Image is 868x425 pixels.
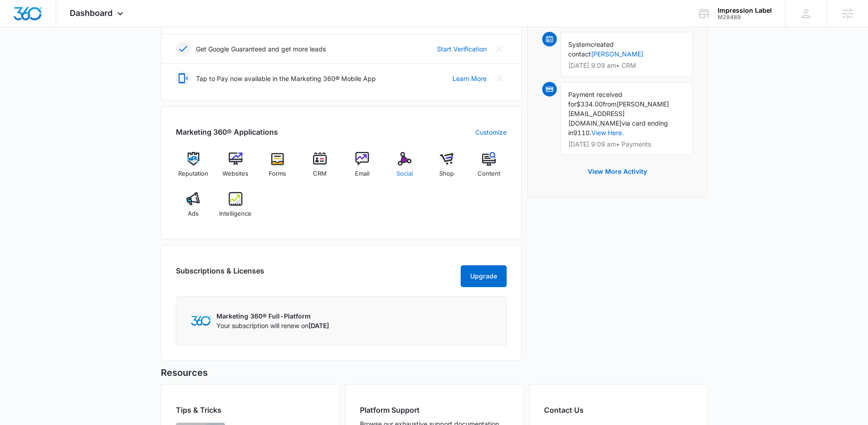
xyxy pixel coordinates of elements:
span: Reputation [178,169,208,178]
a: Customize [475,127,507,137]
a: Shop [429,152,464,185]
span: Email [355,169,370,178]
h5: Resources [161,366,708,379]
a: Ads [176,192,211,225]
a: Start Verification [437,44,487,54]
a: Reputation [176,152,211,185]
a: Forms [260,152,295,185]
span: from [603,100,616,108]
span: CRM [313,169,327,178]
a: Learn More [452,74,487,83]
span: Content [478,169,500,178]
a: View Here. [591,129,624,137]
span: [PERSON_NAME] [616,100,669,108]
div: account id [718,14,772,20]
p: [DATE] 9:09 am • Payments [568,141,685,147]
span: 9110. [573,129,591,137]
a: Social [387,152,422,185]
span: Websites [222,169,248,178]
a: Intelligence [218,192,253,225]
a: Websites [218,152,253,185]
p: Tap to Pay now available in the Marketing 360® Mobile App [196,74,376,83]
button: Close [492,41,507,56]
span: $334.00 [576,100,603,108]
h2: Subscriptions & Licenses [176,265,264,283]
span: Payment received for [568,91,622,108]
p: Marketing 360® Full-Platform [216,311,329,321]
a: [PERSON_NAME] [591,50,643,58]
p: Your subscription will renew on [216,321,329,330]
span: Forms [269,169,286,178]
span: Intelligence [219,209,252,218]
span: System [568,40,591,48]
h2: Contact Us [544,405,693,415]
h2: Platform Support [360,405,508,415]
p: Get Google Guaranteed and get more leads [196,44,326,54]
a: Email [345,152,380,185]
button: Close [492,71,507,86]
span: Social [396,169,413,178]
span: Ads [188,209,199,218]
img: Marketing 360 Logo [191,316,211,325]
span: created contact [568,40,614,58]
span: Dashboard [70,8,113,18]
span: [DATE] [308,322,329,329]
h2: Tips & Tricks [176,405,324,415]
div: account name [718,7,772,14]
a: CRM [303,152,338,185]
button: Upgrade [461,265,507,287]
span: Shop [439,169,454,178]
h2: Marketing 360® Applications [176,126,278,137]
span: [EMAIL_ADDRESS][DOMAIN_NAME] [568,110,625,127]
button: View More Activity [579,161,656,182]
p: [DATE] 9:09 am • CRM [568,62,685,69]
a: Content [472,152,507,185]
